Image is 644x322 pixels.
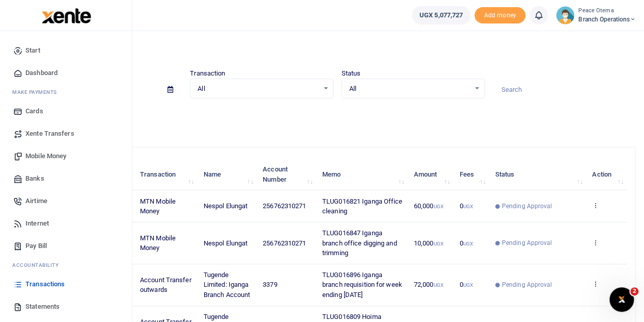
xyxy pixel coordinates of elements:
span: 0 [460,202,473,210]
th: Status: activate to sort column ascending [489,159,586,190]
span: Pending Approval [502,202,552,211]
span: UGX 5,077,727 [419,10,463,20]
span: 60,000 [414,202,443,210]
span: Cards [25,106,43,116]
span: Nespol Elungat [204,202,247,210]
a: logo-small logo-large logo-large [41,11,91,19]
small: UGX [463,241,473,246]
span: Internet [25,218,49,229]
span: 256762310271 [263,239,306,247]
th: Name: activate to sort column ascending [198,159,257,190]
span: Transactions [25,279,65,289]
span: TLUG016896 Iganga branch requisition for week ending [DATE] [322,271,402,299]
a: Cards [8,100,124,122]
span: 72,000 [414,281,443,288]
span: Tugende Limited: Iganga Branch Account [204,271,250,299]
span: Mobile Money [25,151,66,161]
span: 2 [630,287,638,295]
p: Download [39,111,636,121]
span: countability [20,261,59,269]
span: 0 [460,239,473,247]
iframe: Intercom live chat [609,287,634,312]
small: UGX [433,204,443,209]
a: Mobile Money [8,145,124,167]
li: M [8,84,124,100]
a: Internet [8,212,124,235]
span: Start [25,45,40,56]
span: 10,000 [414,239,443,247]
a: Dashboard [8,62,124,84]
img: logo-large [42,8,91,23]
span: Pay Bill [25,241,47,251]
span: Pending Approval [502,280,552,289]
a: Airtime [8,190,124,212]
a: Xente Transfers [8,122,124,145]
th: Memo: activate to sort column ascending [317,159,408,190]
img: profile-user [556,6,574,24]
span: Xente Transfers [25,129,74,139]
small: UGX [463,282,473,288]
small: Peace Otema [578,7,636,15]
span: Nespol Elungat [204,239,247,247]
span: TLUG016847 Iganga branch office digging and trimming [322,229,397,257]
a: Pay Bill [8,235,124,257]
span: Pending Approval [502,238,552,247]
a: Banks [8,167,124,190]
li: Ac [8,257,124,273]
th: Fees: activate to sort column ascending [454,159,489,190]
th: Transaction: activate to sort column ascending [134,159,198,190]
a: Transactions [8,273,124,295]
th: Amount: activate to sort column ascending [408,159,454,190]
span: Airtime [25,196,47,206]
span: MTN Mobile Money [140,197,176,215]
li: Wallet ballance [408,6,474,24]
li: Toup your wallet [474,7,525,24]
span: 0 [460,281,473,288]
small: UGX [463,204,473,209]
th: Action: activate to sort column ascending [586,159,627,190]
th: Account Number: activate to sort column ascending [257,159,317,190]
a: UGX 5,077,727 [412,6,470,24]
a: profile-user Peace Otema Branch Operations [556,6,636,24]
a: Statements [8,295,124,318]
a: Add money [474,11,525,18]
span: Banks [25,174,44,184]
small: UGX [433,282,443,288]
span: Add money [474,7,525,24]
span: Dashboard [25,68,58,78]
small: UGX [433,241,443,246]
span: 3379 [263,281,277,288]
span: All [198,84,318,94]
span: Account Transfer outwards [140,276,191,294]
h4: Transactions [39,44,636,55]
input: Search [493,81,636,98]
span: Branch Operations [578,15,636,24]
label: Transaction [190,68,225,79]
label: Status [342,68,361,79]
span: ake Payments [17,88,57,96]
span: TLUG016821 Iganga Office cleaning [322,197,402,215]
span: MTN Mobile Money [140,234,176,252]
span: 256762310271 [263,202,306,210]
span: Statements [25,302,60,312]
a: Start [8,39,124,62]
span: All [349,84,470,94]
